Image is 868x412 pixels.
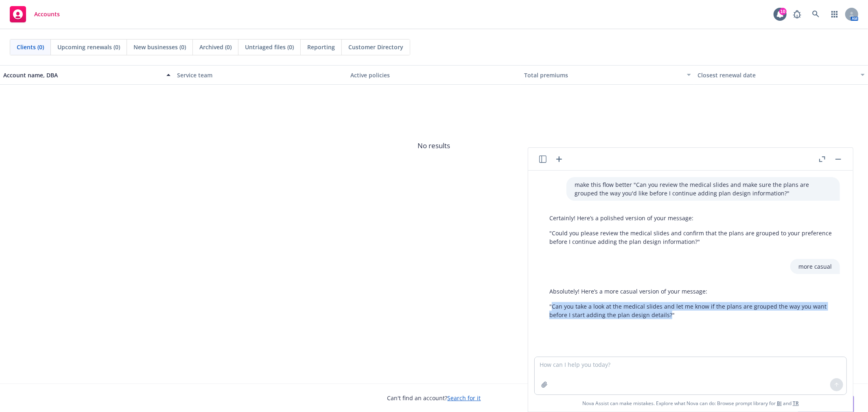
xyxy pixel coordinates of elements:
[549,302,832,319] p: "Can you take a look at the medical slides and let me know if the plans are grouped the way you w...
[697,71,856,79] div: Closest renewal date
[789,6,805,22] a: Report a Bug
[245,43,294,51] span: Untriaged files (0)
[448,394,481,402] a: Search for it
[798,262,832,271] p: more casual
[17,43,44,51] span: Clients (0)
[575,180,832,197] p: make this flow better "Can you review the medical slides and make sure the plans are grouped the ...
[777,400,782,407] a: BI
[549,214,832,222] p: Certainly! Here’s a polished version of your message:
[826,6,843,22] a: Switch app
[549,229,832,246] p: "Could you please review the medical slides and confirm that the plans are grouped to your prefer...
[34,11,60,18] span: Accounts
[347,65,521,85] button: Active policies
[350,71,518,79] div: Active policies
[7,3,63,26] a: Accounts
[174,65,348,85] button: Service team
[133,43,186,51] span: New businesses (0)
[531,395,850,412] span: Nova Assist can make mistakes. Explore what Nova can do: Browse prompt library for and
[549,287,832,296] p: Absolutely! Here’s a more casual version of your message:
[387,394,481,402] span: Can't find an account?
[521,65,695,85] button: Total premiums
[348,43,403,51] span: Customer Directory
[177,71,344,79] div: Service team
[307,43,335,51] span: Reporting
[3,71,162,79] div: Account name, DBA
[808,6,824,22] a: Search
[57,43,120,51] span: Upcoming renewals (0)
[694,65,868,85] button: Closest renewal date
[779,8,787,15] div: 10
[524,71,682,79] div: Total premiums
[793,400,799,407] a: TR
[199,43,232,51] span: Archived (0)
